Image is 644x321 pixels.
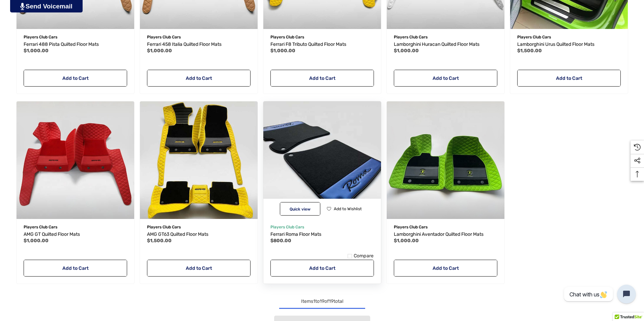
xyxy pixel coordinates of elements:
span: Ferrari 458 Italia Quilted Floor Mats [147,41,222,47]
span: Ferrari 488 Pista Quilted Floor Mats [24,41,99,47]
span: 1 [313,298,315,304]
span: AMG GT63 Quilted Floor Mats [147,231,208,237]
a: AMG GT Quilted Floor Mats,$1,000.00 [24,230,127,238]
span: $1,000.00 [147,48,172,54]
span: $800.00 [270,238,291,244]
a: Ferrari 488 Pista Quilted Floor Mats,$1,000.00 [24,40,127,49]
svg: Recently Viewed [634,144,641,151]
p: Players Club Cars [270,33,374,41]
span: Quick view [290,207,311,212]
img: Ferrari Roma Floor Mats [257,95,387,225]
span: $1,000.00 [270,48,295,54]
span: Lamborghini Huracan Quilted Floor Mats [394,41,479,47]
a: Add to Cart [517,70,621,87]
span: Ferrari Roma Floor Mats [270,231,321,237]
a: Ferrari F8 Tributo Quilted Floor Mats,$1,000.00 [270,40,374,49]
a: Add to Cart [147,260,251,277]
button: Quick View [280,202,320,216]
a: Add to Cart [394,70,497,87]
span: AMG GT Quilted Floor Mats [24,231,80,237]
p: Players Club Cars [24,33,127,41]
a: Ferrari Roma Floor Mats,$800.00 [270,230,374,238]
div: Items to of total [13,297,631,306]
span: $1,000.00 [24,48,49,54]
img: AMG GT63 Quilted Floor Mats [140,101,258,219]
a: AMG GT63 Quilted Floor Mats,$1,500.00 [140,101,258,219]
span: $1,000.00 [394,48,419,54]
span: Ferrari F8 Tributo Quilted Floor Mats [270,41,346,47]
a: Lamborghini Urus Quilted Floor Mats,$1,500.00 [517,40,621,49]
a: Ferrari Roma Floor Mats,$800.00 [263,101,381,219]
span: Compare [354,253,374,259]
a: Add to Cart [270,70,374,87]
a: Ferrari 458 Italia Quilted Floor Mats,$1,000.00 [147,40,251,49]
p: Players Club Cars [394,33,497,41]
a: Lamborghini Huracan Quilted Floor Mats,$1,000.00 [394,40,497,49]
svg: Social Media [634,157,641,164]
span: Lamborghini Aventador Quilted Floor Mats [394,231,484,237]
img: Lamborghini Aventador Quilted Floor Mats [387,101,504,219]
a: Add to Cart [24,260,127,277]
img: PjwhLS0gR2VuZXJhdG9yOiBHcmF2aXQuaW8gLS0+PHN2ZyB4bWxucz0iaHR0cDovL3d3dy53My5vcmcvMjAwMC9zdmciIHhtb... [20,3,25,10]
img: AMG GT Quilted Floor Mats [17,101,134,219]
span: Lamborghini Urus Quilted Floor Mats [517,41,594,47]
span: $1,500.00 [147,238,172,244]
p: Players Club Cars [147,223,251,231]
a: Lamborghini Aventador Quilted Floor Mats,$1,000.00 [394,230,497,238]
p: Players Club Cars [147,33,251,41]
span: $1,000.00 [24,238,49,244]
a: AMG GT63 Quilted Floor Mats,$1,500.00 [147,230,251,238]
button: Wishlist [324,202,364,216]
a: Add to Cart [147,70,251,87]
p: Players Club Cars [24,223,127,231]
a: Add to Cart [24,70,127,87]
a: Lamborghini Aventador Quilted Floor Mats,$1,000.00 [387,101,504,219]
svg: Top [631,171,644,178]
span: $1,000.00 [394,238,419,244]
p: Players Club Cars [517,33,621,41]
a: AMG GT Quilted Floor Mats,$1,000.00 [17,101,134,219]
a: Add to Cart [270,260,374,277]
p: Players Club Cars [270,223,374,231]
span: $1,500.00 [517,48,542,54]
span: Add to Wishlist [334,206,362,211]
span: 19 [320,298,324,304]
a: Add to Cart [394,260,497,277]
p: Players Club Cars [394,223,497,231]
span: 19 [329,298,333,304]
